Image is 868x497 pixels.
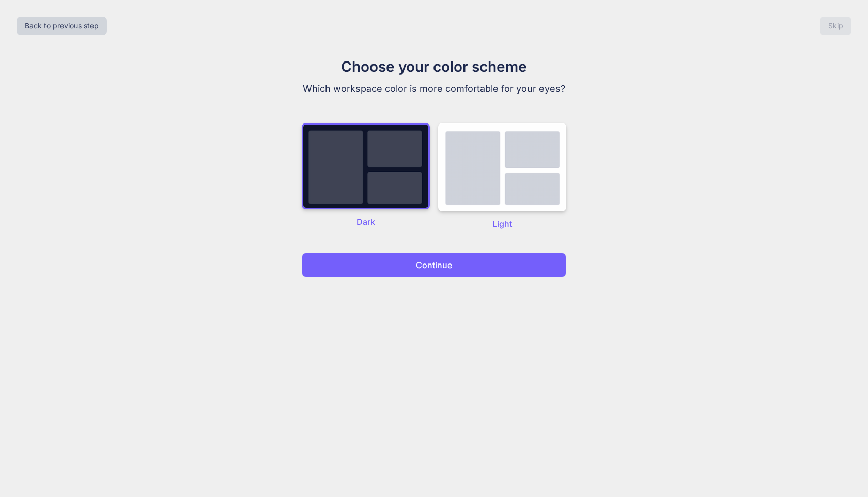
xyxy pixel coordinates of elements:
h1: Choose your color scheme [260,56,608,77]
p: Which workspace color is more comfortable for your eyes? [260,82,608,96]
button: Continue [302,253,566,277]
button: Back to previous step [17,17,107,35]
img: dark [302,123,430,209]
p: Light [438,218,566,230]
p: Dark [302,215,430,228]
img: dark [438,123,566,211]
p: Continue [416,259,452,271]
button: Skip [820,17,851,35]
